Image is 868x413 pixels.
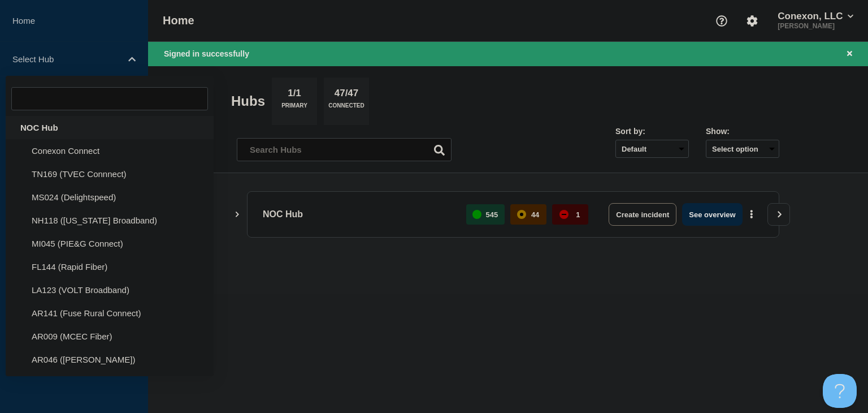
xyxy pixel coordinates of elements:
li: MS024 (Delightspeed) [6,186,214,209]
li: Conexon Connect [6,139,214,162]
button: See overview [682,203,742,226]
p: 44 [531,210,539,219]
p: [PERSON_NAME] [775,22,856,30]
button: Conexon, LLC [775,11,856,22]
div: Show: [706,127,779,136]
li: TN169 (TVEC Connnect) [6,162,214,186]
li: NH118 ([US_STATE] Broadband) [6,209,214,232]
div: up [472,210,481,219]
li: FL144 (Rapid Fiber) [6,255,214,278]
li: LA123 (VOLT Broadband) [6,278,214,302]
select: Sort by [615,140,689,158]
button: Account settings [740,9,764,33]
li: AR046 ([PERSON_NAME]) [6,348,214,371]
div: Sort by: [615,127,689,136]
span: Signed in successfully [164,49,249,58]
button: More actions [744,204,759,225]
p: 47/47 [330,88,363,102]
input: Search Hubs [237,138,452,161]
button: View [767,203,790,226]
button: Create incident [609,203,676,226]
p: NOC Hub [263,203,453,226]
li: AR141 (Fuse Rural Connect) [6,302,214,325]
button: Support [710,9,734,33]
h1: Home [163,14,194,27]
iframe: Help Scout Beacon - Open [823,374,857,408]
h2: Hubs [231,93,265,109]
li: MI045 (PIE&G Connect) [6,232,214,255]
p: Select Hub [12,54,121,64]
p: Primary [281,102,307,114]
p: 1/1 [284,88,306,102]
button: Select option [706,140,779,158]
button: Show Connected Hubs [235,210,240,219]
button: Close banner [843,48,857,61]
div: affected [517,210,526,219]
div: NOC Hub [6,116,214,139]
li: AR009 (MCEC Fiber) [6,325,214,348]
div: down [559,210,568,219]
p: 1 [576,210,580,219]
p: 545 [486,210,498,219]
p: Connected [328,102,364,114]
